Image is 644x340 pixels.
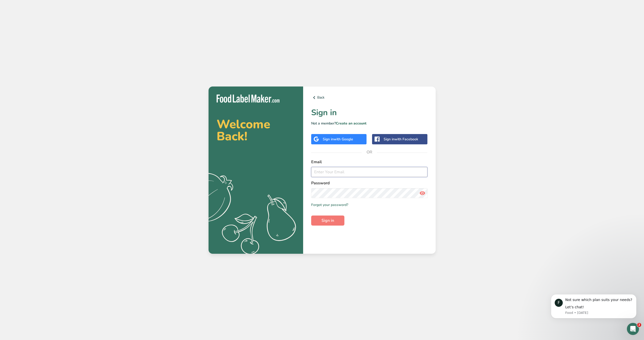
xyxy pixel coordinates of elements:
h1: Sign in [311,107,428,119]
div: Sign in [384,137,418,142]
span: 2 [637,323,641,327]
button: Sign in [311,216,344,226]
span: OR [362,145,377,160]
span: Sign in [321,218,334,224]
a: Create an account [336,121,367,126]
p: Not a member? [311,121,428,126]
img: Food Label Maker [217,95,279,103]
span: with Google [334,137,353,142]
label: Email [311,159,428,165]
div: Sign in [323,137,353,142]
iframe: Intercom notifications message [543,287,644,326]
span: with Facebook [394,137,418,142]
a: Back [311,95,428,101]
label: Password [311,180,428,186]
input: Enter Your Email [311,167,428,177]
h2: Welcome Back! [217,118,295,142]
iframe: Intercom live chat [627,323,639,335]
a: Forgot your password? [311,202,348,207]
